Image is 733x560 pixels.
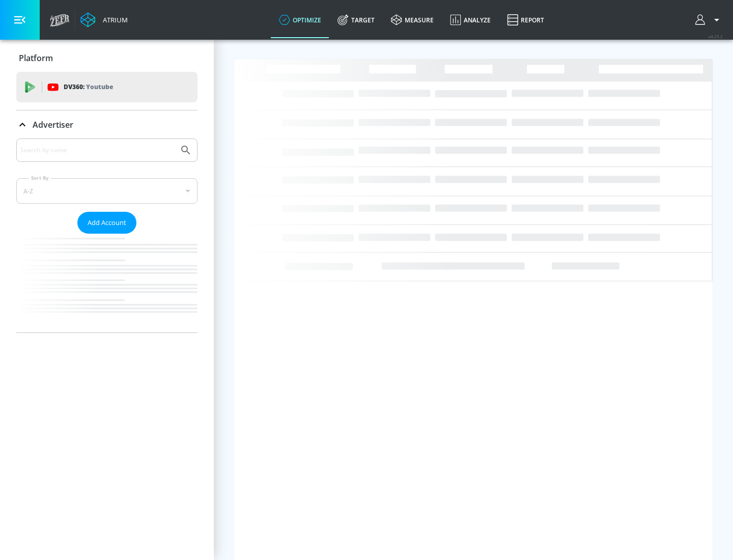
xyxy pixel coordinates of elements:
[80,12,128,27] a: Atrium
[99,15,128,24] div: Atrium
[16,178,198,204] div: A-Z
[271,2,329,38] a: optimize
[88,217,126,229] span: Add Account
[20,144,175,157] input: Search by name
[499,2,552,38] a: Report
[16,44,198,72] div: Platform
[19,52,53,64] p: Platform
[16,234,198,332] nav: list of Advertiser
[329,2,383,38] a: Target
[33,119,73,130] p: Advertiser
[442,2,499,38] a: Analyze
[64,81,113,93] p: DV360:
[29,175,51,181] label: Sort By
[709,34,723,39] span: v 4.25.2
[16,110,198,139] div: Advertiser
[16,72,198,102] div: DV360: Youtube
[383,2,442,38] a: measure
[77,212,136,234] button: Add Account
[86,81,113,92] p: Youtube
[16,138,198,332] div: Advertiser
